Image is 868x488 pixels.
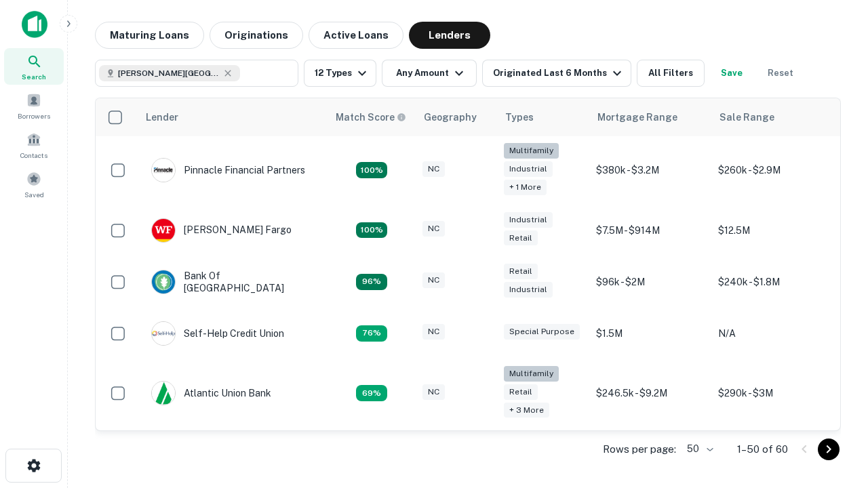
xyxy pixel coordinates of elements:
div: Atlantic Union Bank [151,381,271,405]
div: NC [422,272,445,288]
img: picture [152,159,175,182]
button: Lenders [409,22,490,49]
td: N/A [711,308,833,359]
div: Matching Properties: 26, hasApolloMatch: undefined [356,162,387,178]
div: Matching Properties: 14, hasApolloMatch: undefined [356,274,387,290]
iframe: Chat Widget [800,336,868,401]
p: 1–50 of 60 [737,441,788,457]
div: Geography [424,109,477,125]
p: Rows per page: [603,441,676,457]
div: + 3 more [504,403,549,418]
div: Self-help Credit Union [151,321,284,346]
div: Capitalize uses an advanced AI algorithm to match your search with the best lender. The match sco... [336,110,406,125]
span: Borrowers [18,110,50,121]
td: $7.5M - $914M [589,205,711,256]
button: Originations [210,22,303,49]
button: All Filters [637,60,705,87]
th: Capitalize uses an advanced AI algorithm to match your search with the best lender. The match sco... [328,98,416,136]
div: Multifamily [504,366,559,382]
button: Active Loans [309,22,403,49]
span: Contacts [20,150,47,161]
img: picture [152,382,175,405]
a: Contacts [4,127,64,163]
span: Saved [24,189,44,200]
div: Retail [504,230,538,246]
div: Matching Properties: 10, hasApolloMatch: undefined [356,385,387,401]
a: Borrowers [4,87,64,124]
div: NC [422,161,445,177]
td: $240k - $1.8M [711,256,833,308]
div: Mortgage Range [597,109,677,125]
div: Industrial [504,282,553,298]
td: $380k - $3.2M [589,136,711,205]
div: Multifamily [504,143,559,159]
th: Lender [138,98,328,136]
button: Reset [759,60,802,87]
div: Matching Properties: 11, hasApolloMatch: undefined [356,325,387,342]
div: NC [422,384,445,400]
button: Save your search to get updates of matches that match your search criteria. [710,60,753,87]
a: Saved [4,166,64,203]
div: NC [422,324,445,340]
div: Retail [504,384,538,400]
div: Pinnacle Financial Partners [151,158,305,182]
td: $290k - $3M [711,359,833,428]
td: $1.5M [589,308,711,359]
th: Types [497,98,589,136]
div: + 1 more [504,180,547,195]
button: Originated Last 6 Months [482,60,631,87]
h6: Match Score [336,110,403,125]
div: Originated Last 6 Months [493,65,625,81]
div: Special Purpose [504,324,580,340]
div: Sale Range [719,109,774,125]
img: picture [152,270,175,293]
div: Matching Properties: 15, hasApolloMatch: undefined [356,222,387,239]
button: Go to next page [818,439,840,460]
td: $96k - $2M [589,256,711,308]
span: [PERSON_NAME][GEOGRAPHIC_DATA], [GEOGRAPHIC_DATA] [118,67,220,79]
img: capitalize-icon.png [22,11,47,38]
div: Retail [504,264,538,279]
button: Any Amount [382,60,477,87]
div: Lender [146,109,178,125]
div: Industrial [504,212,553,228]
th: Sale Range [711,98,833,136]
th: Geography [416,98,497,136]
img: picture [152,322,175,345]
div: 50 [682,439,715,459]
div: NC [422,221,445,237]
div: Industrial [504,161,553,177]
div: Bank Of [GEOGRAPHIC_DATA] [151,270,314,294]
div: Types [505,109,534,125]
button: 12 Types [304,60,376,87]
button: Maturing Loans [95,22,204,49]
td: $260k - $2.9M [711,136,833,205]
span: Search [22,71,46,82]
img: picture [152,219,175,242]
th: Mortgage Range [589,98,711,136]
td: $12.5M [711,205,833,256]
td: $246.5k - $9.2M [589,359,711,428]
div: [PERSON_NAME] Fargo [151,218,292,243]
a: Search [4,48,64,85]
